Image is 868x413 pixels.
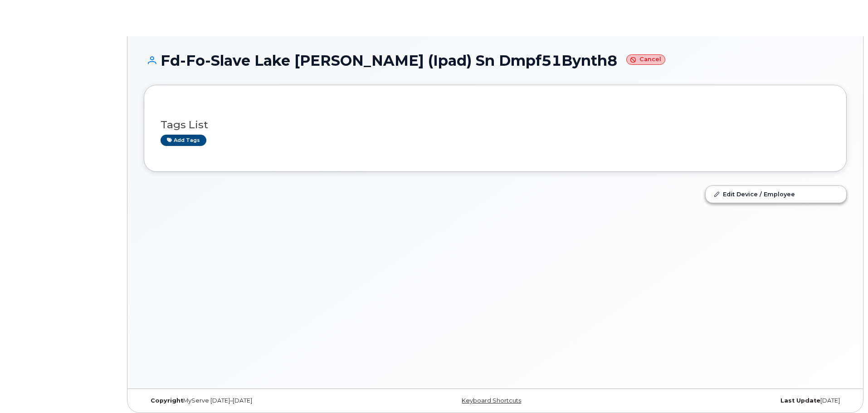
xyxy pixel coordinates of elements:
div: MyServe [DATE]–[DATE] [144,397,378,404]
strong: Copyright [151,397,183,404]
h3: Tags List [161,119,830,131]
a: Keyboard Shortcuts [462,397,521,404]
h1: Fd-Fo-Slave Lake [PERSON_NAME] (Ipad) Sn Dmpf51Bynth8 [144,53,847,68]
div: [DATE] [612,397,847,404]
small: Cancel [626,54,665,65]
a: Add tags [161,135,206,146]
a: Edit Device / Employee [706,186,846,202]
strong: Last Update [780,397,820,404]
